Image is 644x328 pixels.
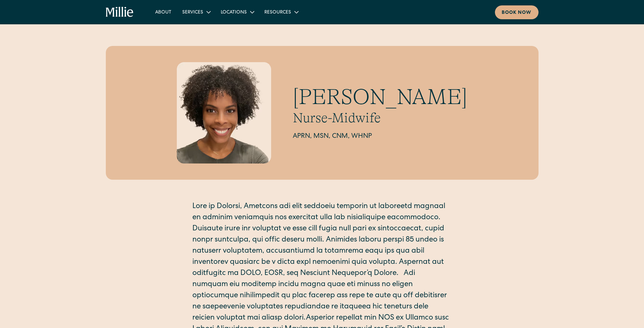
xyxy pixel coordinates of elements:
[221,9,247,16] div: Locations
[177,6,215,18] div: Services
[293,131,467,142] h2: APRN, MSN, CNM, WHNP
[293,110,467,126] h2: Nurse-Midwife
[215,6,259,18] div: Locations
[502,9,532,17] div: Book now
[293,84,467,110] h1: [PERSON_NAME]
[495,5,539,19] a: Book now
[259,6,303,18] div: Resources
[182,9,203,16] div: Services
[264,9,291,16] div: Resources
[106,7,134,18] a: home
[150,6,177,18] a: About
